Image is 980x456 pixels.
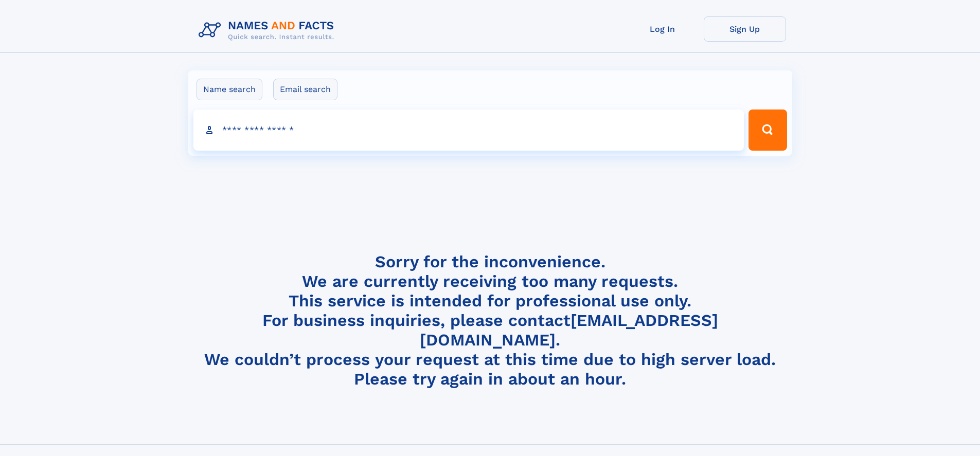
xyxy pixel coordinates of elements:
[749,110,787,151] button: Search Button
[621,16,704,42] a: Log In
[273,79,337,100] label: Email search
[704,16,786,42] a: Sign Up
[197,79,262,100] label: Name search
[194,16,343,44] img: Logo Names and Facts
[420,311,718,350] a: [EMAIL_ADDRESS][DOMAIN_NAME]
[193,110,744,151] input: search input
[194,252,786,389] h4: Sorry for the inconvenience. We are currently receiving too many requests. This service is intend...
